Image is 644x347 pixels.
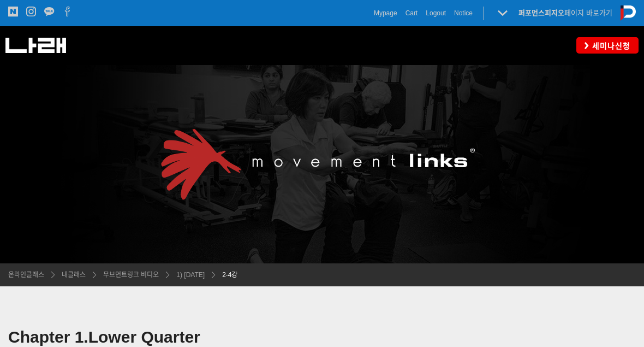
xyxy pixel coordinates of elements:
strong: Chapter 1. [8,328,88,346]
a: Logout [426,8,446,19]
span: 세미나신청 [589,40,630,51]
a: 온라인클래스 [8,269,44,280]
a: Mypage [374,8,397,19]
span: 무브먼트링크 비디오 [103,271,159,279]
a: 내클래스 [56,269,86,280]
a: 1) [DATE] [171,269,205,280]
span: 내클래스 [62,271,86,279]
a: Cart [406,8,418,19]
a: Notice [454,8,473,19]
span: 1) [DATE] [176,271,205,279]
a: 세미나신청 [576,37,639,53]
span: 온라인클래스 [8,271,44,279]
strong: 퍼포먼스피지오 [518,9,564,17]
strong: Lower Quarter [88,328,200,346]
a: 2-4강 [217,269,237,280]
a: 무브먼트링크 비디오 [98,269,159,280]
span: 2-4강 [222,271,237,279]
a: 퍼포먼스피지오페이지 바로가기 [518,9,612,17]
